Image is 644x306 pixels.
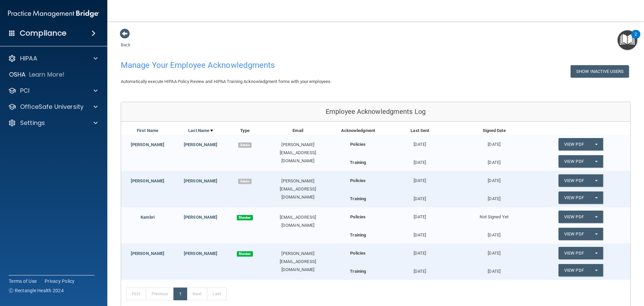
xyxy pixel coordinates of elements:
[383,171,457,185] div: [DATE]
[558,174,589,187] a: View PDF
[8,54,98,62] a: HIPAA
[137,127,158,135] a: First Name
[131,142,164,147] a: [PERSON_NAME]
[126,288,146,300] a: First
[238,142,252,148] span: Admin
[263,250,333,274] div: [PERSON_NAME][EMAIL_ADDRESS][DOMAIN_NAME]
[457,127,531,135] div: Signed Date
[558,228,589,240] a: View PDF
[20,29,66,38] h4: Compliance
[237,251,253,257] span: Member
[20,87,30,95] p: PCI
[635,34,637,43] div: 2
[571,65,629,78] button: Show Inactive Users
[263,141,333,165] div: [PERSON_NAME][EMAIL_ADDRESS][DOMAIN_NAME]
[184,178,217,183] a: [PERSON_NAME]
[383,135,457,148] div: [DATE]
[141,215,155,220] a: Kambri
[29,71,65,79] p: Learn More!
[9,278,37,285] a: Terms of Use
[263,127,333,135] div: Email
[457,264,531,275] div: [DATE]
[350,142,366,147] b: Policies
[457,171,531,185] div: [DATE]
[184,251,217,256] a: [PERSON_NAME]
[383,244,457,257] div: [DATE]
[558,155,589,168] a: View PDF
[350,178,366,183] b: Policies
[146,288,174,300] a: Previous
[383,191,457,203] div: [DATE]
[121,61,414,70] h4: Manage Your Employee Acknowledgments
[350,251,366,256] b: Policies
[227,127,262,135] div: Type
[8,87,98,95] a: PCI
[383,207,457,221] div: [DATE]
[618,30,637,50] button: Open Resource Center, 2 new notifications
[45,278,75,285] a: Privacy Policy
[558,264,589,276] a: View PDF
[263,213,333,229] div: [EMAIL_ADDRESS][DOMAIN_NAME]
[457,191,531,203] div: [DATE]
[9,71,26,79] p: OSHA
[20,103,84,111] p: OfficeSafe University
[350,196,366,201] b: Training
[383,155,457,167] div: [DATE]
[121,102,630,122] div: Employee Acknowledgments Log
[8,119,98,127] a: Settings
[131,178,164,183] a: [PERSON_NAME]
[238,179,252,184] span: Admin
[131,251,164,256] a: [PERSON_NAME]
[558,191,589,204] a: View PDF
[457,244,531,257] div: [DATE]
[20,119,45,127] p: Settings
[558,138,589,150] a: View PDF
[350,160,366,165] b: Training
[350,232,366,237] b: Training
[121,79,331,84] span: Automatically execute HIPAA Policy Review and HIPAA Training Acknowledgment forms with your emplo...
[558,211,589,223] a: View PDF
[8,103,98,111] a: OfficeSafe University
[457,228,531,239] div: [DATE]
[184,215,217,220] a: [PERSON_NAME]
[173,288,187,300] a: 1
[9,287,64,294] span: Ⓒ Rectangle Health 2024
[188,127,213,135] a: Last Name
[350,214,366,219] b: Policies
[187,288,207,300] a: Next
[350,269,366,274] b: Training
[207,288,227,300] a: Last
[237,215,253,220] span: Member
[121,34,130,47] a: Back
[457,207,531,221] div: Not Signed Yet
[263,177,333,201] div: [PERSON_NAME][EMAIL_ADDRESS][DOMAIN_NAME]
[457,155,531,167] div: [DATE]
[383,127,457,135] div: Last Sent
[383,228,457,239] div: [DATE]
[383,264,457,275] div: [DATE]
[8,7,99,20] img: PMB logo
[184,142,217,147] a: [PERSON_NAME]
[20,54,37,62] p: HIPAA
[457,135,531,148] div: [DATE]
[333,127,383,135] div: Acknowledgment
[558,247,589,259] a: View PDF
